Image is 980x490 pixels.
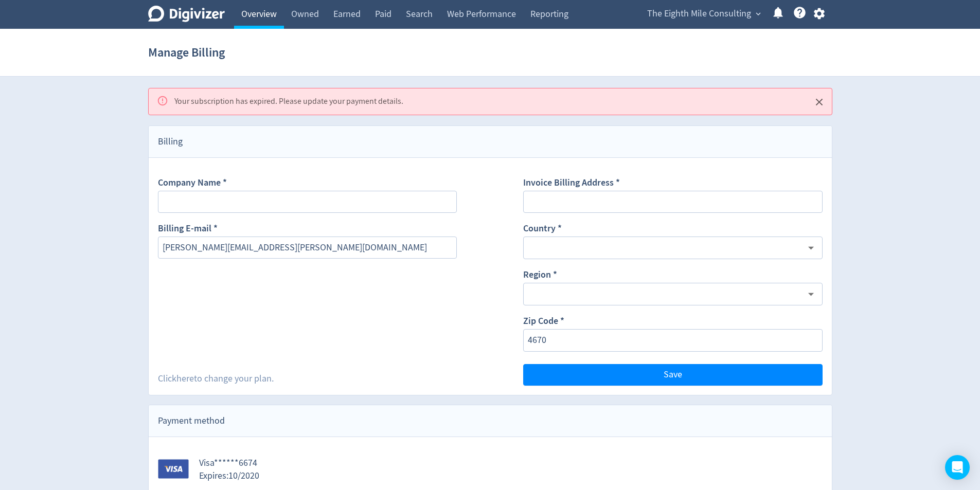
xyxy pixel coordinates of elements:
[523,222,562,237] label: Country *
[811,94,828,111] button: Close
[158,372,274,385] div: Click to change your plan.
[754,9,763,19] span: expand_more
[174,92,403,112] div: Your subscription has expired. Please update your payment details.
[523,268,557,283] label: Region *
[158,459,189,479] img: Visa logo
[803,286,819,302] button: Open
[644,6,763,22] button: The Eighth Mile Consulting
[158,176,227,191] label: Company Name *
[945,455,970,480] div: Open Intercom Messenger
[523,315,564,329] label: Zip Code *
[523,176,620,191] label: Invoice Billing Address *
[664,370,682,379] span: Save
[803,240,819,256] button: Open
[158,222,218,237] label: Billing E-mail *
[149,126,832,158] div: Billing
[647,6,751,22] span: The Eighth Mile Consulting
[523,364,822,386] button: Save
[148,36,225,69] h1: Manage Billing
[176,373,194,385] a: here
[149,405,832,437] div: Payment method
[199,469,259,482] div: Expires: 10 / 2020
